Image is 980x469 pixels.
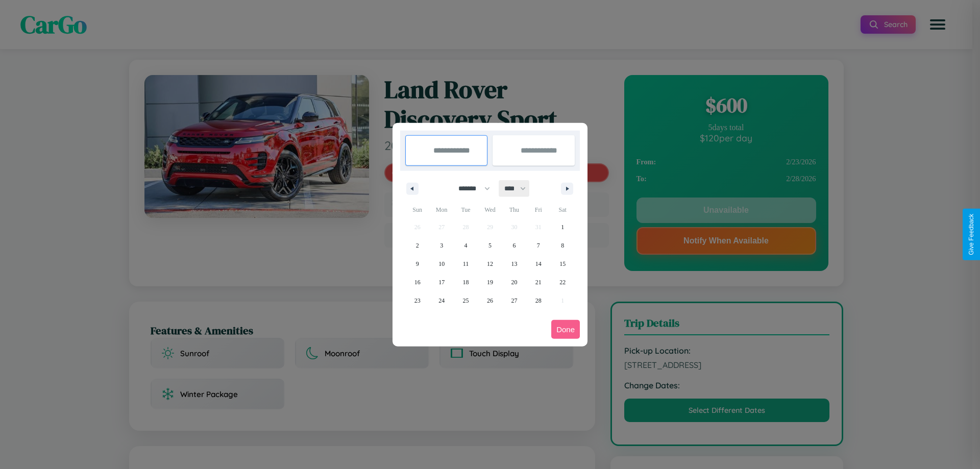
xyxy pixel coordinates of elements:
span: 24 [438,291,445,310]
span: 2 [416,236,419,255]
button: 13 [502,255,526,273]
button: 2 [405,236,429,255]
button: 9 [405,255,429,273]
span: Wed [478,202,502,218]
span: 1 [561,218,564,236]
span: Sat [551,202,575,218]
div: Give Feedback [968,214,975,255]
button: 20 [502,273,526,291]
button: 12 [478,255,502,273]
button: 27 [502,291,526,310]
span: 13 [511,255,517,273]
button: 4 [454,236,478,255]
button: 7 [526,236,550,255]
button: 22 [551,273,575,291]
button: 17 [429,273,453,291]
button: 1 [551,218,575,236]
span: 26 [487,291,493,310]
span: 8 [561,236,564,255]
span: 11 [463,255,469,273]
button: 16 [405,273,429,291]
span: Fri [526,202,550,218]
button: 5 [478,236,502,255]
span: 5 [488,236,492,255]
button: 15 [551,255,575,273]
span: 15 [559,255,566,273]
button: 11 [454,255,478,273]
span: 3 [440,236,443,255]
span: 9 [416,255,419,273]
button: 25 [454,291,478,310]
button: 3 [429,236,453,255]
button: 19 [478,273,502,291]
button: 24 [429,291,453,310]
span: 14 [535,255,542,273]
span: 16 [414,273,421,291]
button: 10 [429,255,453,273]
span: 27 [511,291,517,310]
button: 6 [502,236,526,255]
button: 23 [405,291,429,310]
span: Thu [502,202,526,218]
button: 18 [454,273,478,291]
span: 6 [512,236,516,255]
span: 4 [464,236,468,255]
button: 21 [526,273,550,291]
span: 25 [463,291,469,310]
span: 18 [463,273,469,291]
button: 8 [551,236,575,255]
span: 22 [559,273,566,291]
button: 14 [526,255,550,273]
span: 28 [535,291,542,310]
button: 26 [478,291,502,310]
button: 28 [526,291,550,310]
span: Sun [405,202,429,218]
span: 20 [511,273,517,291]
span: 23 [414,291,421,310]
span: Tue [454,202,478,218]
button: Done [551,320,580,339]
span: 17 [438,273,445,291]
span: 19 [487,273,493,291]
span: 7 [537,236,540,255]
span: 21 [535,273,542,291]
span: Mon [429,202,453,218]
span: 12 [487,255,493,273]
span: 10 [438,255,445,273]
